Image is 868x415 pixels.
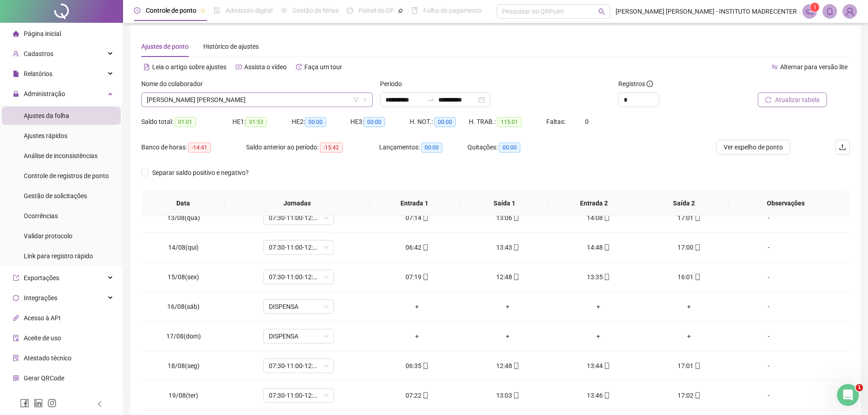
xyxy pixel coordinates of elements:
[729,191,843,216] th: Observações
[13,295,19,301] span: sync
[24,334,61,342] span: Aceite de uso
[350,117,410,127] div: HE 3:
[226,7,272,14] span: Admissão digital
[736,198,836,208] span: Observações
[34,399,43,408] span: linkedin
[24,152,98,159] span: Análise de inconsistências
[651,213,727,223] div: 17:01
[771,64,778,70] span: swap
[560,361,637,371] div: 13:44
[13,355,19,361] span: solution
[379,331,455,341] div: +
[141,117,232,127] div: Saldo total:
[24,90,65,97] span: Administração
[147,93,367,107] span: MARIA APARECIDA SANTOS SILVEIRA
[379,361,455,371] div: 06:35
[826,7,834,15] span: bell
[24,212,58,220] span: Ocorrências
[167,303,200,310] span: 16/08(sáb)
[470,331,546,341] div: +
[512,392,519,399] span: mobile
[379,242,455,252] div: 06:42
[585,118,589,125] span: 0
[651,302,727,312] div: +
[305,117,326,127] span: 00:00
[651,390,727,400] div: 17:02
[24,30,61,37] span: Página inicial
[292,117,351,127] div: HE 2:
[379,390,455,400] div: 07:22
[141,191,225,216] th: Data
[603,215,610,221] span: mobile
[693,363,701,369] span: mobile
[775,95,820,105] span: Atualizar tabela
[651,242,727,252] div: 17:00
[693,215,701,221] span: mobile
[24,112,69,119] span: Ajustes da folha
[560,390,637,400] div: 13:46
[560,272,637,282] div: 13:35
[459,191,549,216] th: Saída 1
[24,192,87,200] span: Gestão de solicitações
[647,81,653,87] span: info-circle
[421,363,429,369] span: mobile
[168,362,200,369] span: 18/08(seg)
[347,7,353,14] span: dashboard
[225,191,370,216] th: Jornadas
[379,142,467,153] div: Lançamentos:
[421,274,429,280] span: mobile
[13,31,19,37] span: home
[742,361,796,371] div: -
[806,7,814,15] span: notification
[141,43,189,50] span: Ajustes de ponto
[244,63,287,71] span: Assista o vídeo
[269,241,329,254] span: 07:30-11:00-12:00-17:30
[693,392,701,399] span: mobile
[651,331,727,341] div: +
[651,361,727,371] div: 17:01
[47,399,56,408] span: instagram
[168,273,199,281] span: 15/08(sex)
[24,314,61,322] span: Acesso à API
[742,390,796,400] div: -
[20,399,29,408] span: facebook
[203,43,259,50] span: Histórico de ajustes
[246,117,267,127] span: 01:53
[560,302,637,312] div: +
[24,172,109,179] span: Controle de registros de ponto
[618,79,653,89] span: Registros
[296,64,302,70] span: history
[742,242,796,252] div: -
[742,213,796,223] div: -
[13,315,19,321] span: api
[512,215,519,221] span: mobile
[152,63,226,71] span: Leia o artigo sobre ajustes
[293,7,339,14] span: Gestão de férias
[839,143,846,151] span: upload
[423,7,482,14] span: Folha de pagamento
[269,300,329,313] span: DISPENSA
[24,374,64,382] span: Gerar QRCode
[651,272,727,282] div: 16:01
[269,329,329,343] span: DISPENSA
[470,390,546,400] div: 13:03
[281,7,287,14] span: sun
[499,143,520,153] span: 00:00
[758,92,827,107] button: Atualizar tabela
[837,384,859,406] iframe: Intercom live chat
[269,270,329,284] span: 07:30-11:00-12:00-16:30
[214,7,220,14] span: file-done
[175,117,196,127] span: 01:01
[410,117,469,127] div: H. NOT.:
[13,51,19,57] span: user-add
[398,8,403,14] span: pushpin
[200,8,205,14] span: pushpin
[427,96,435,103] span: swap-right
[188,143,211,153] span: -14:41
[616,6,797,16] span: [PERSON_NAME] [PERSON_NAME] - INSTITUTO MADRECENTER
[24,50,53,57] span: Cadastros
[13,335,19,341] span: audit
[603,274,610,280] span: mobile
[304,63,342,71] span: Faça um tour
[603,363,610,369] span: mobile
